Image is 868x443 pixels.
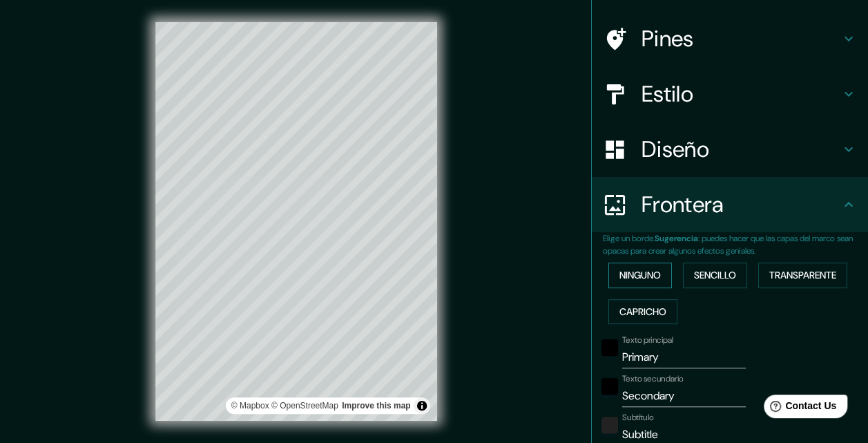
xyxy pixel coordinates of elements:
[592,122,868,177] div: Diseño
[271,401,338,411] a: OpenStreetMap
[592,11,868,66] div: Pines
[758,263,847,288] button: Transparente
[622,412,654,424] label: Subtítulo
[642,135,840,163] h4: Diseño
[683,263,747,288] button: Sencillo
[592,177,868,232] div: Frontera
[608,299,677,325] button: Capricho
[642,80,840,108] h4: Estilo
[642,191,840,218] h4: Frontera
[642,25,840,53] h4: Pines
[231,401,269,411] a: Mapbox
[769,267,836,284] font: Transparente
[745,389,853,428] iframe: Help widget launcher
[619,303,666,321] font: Capricho
[622,373,684,385] label: Texto secundario
[622,334,673,346] label: Texto principal
[655,233,698,244] b: Sugerencia
[601,378,618,395] button: negro
[619,267,661,284] font: Ninguno
[694,267,736,284] font: Sencillo
[601,417,618,433] button: color-222222
[603,232,868,257] p: Elige un borde. : puedes hacer que las capas del marco sean opacas para crear algunos efectos gen...
[414,397,430,414] button: Alternar atribución
[601,339,618,356] button: negro
[342,401,410,411] a: Map feedback
[592,66,868,122] div: Estilo
[608,263,672,288] button: Ninguno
